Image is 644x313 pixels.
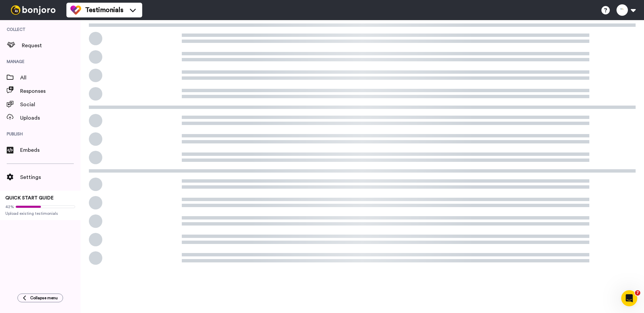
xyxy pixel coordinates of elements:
img: tm-color.svg [70,5,81,15]
span: Request [22,42,80,50]
span: 42% [5,204,14,209]
span: Uploads [20,114,80,122]
span: Social [20,101,80,109]
span: Responses [20,87,80,95]
span: Collapse menu [30,295,58,301]
iframe: Intercom live chat [621,290,637,306]
span: Testimonials [85,5,123,15]
button: Collapse menu [17,294,63,302]
span: Upload existing testimonials [5,211,75,216]
span: Embeds [20,146,80,154]
span: Settings [20,173,80,181]
span: All [20,74,80,82]
span: 7 [635,290,640,296]
span: QUICK START GUIDE [5,196,54,200]
img: bj-logo-header-white.svg [8,5,58,15]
